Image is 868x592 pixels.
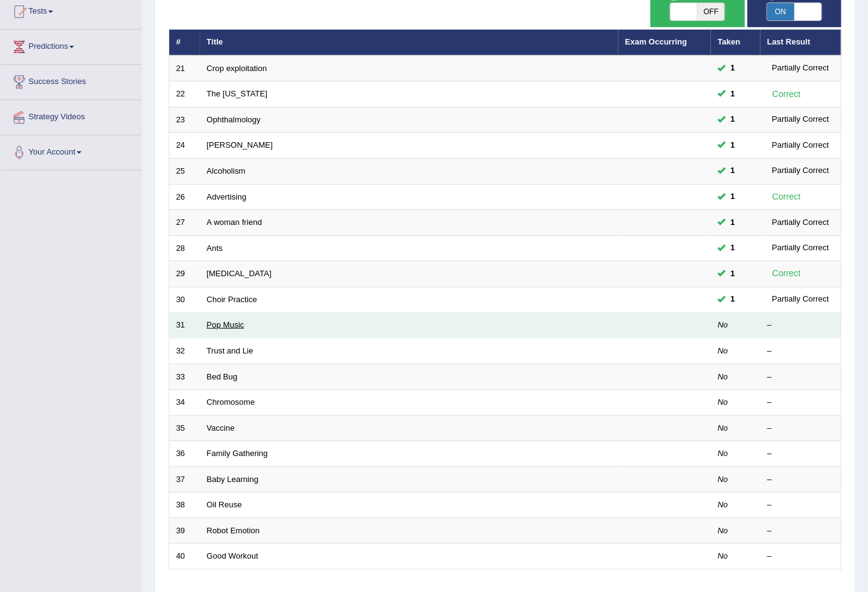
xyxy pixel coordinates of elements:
[767,216,834,229] div: Partially Correct
[767,62,834,75] div: Partially Correct
[207,423,235,433] a: Vaccine
[767,242,834,255] div: Partially Correct
[169,441,200,467] td: 36
[718,320,728,329] em: No
[726,113,740,126] span: You can still take this question
[207,500,242,509] a: Oil Reuse
[767,190,806,204] div: Correct
[822,3,849,20] span: OFF
[767,423,834,434] div: –
[767,113,834,126] div: Partially Correct
[169,313,200,339] td: 31
[718,500,728,509] em: No
[169,235,200,261] td: 28
[718,475,728,484] em: No
[767,293,834,306] div: Partially Correct
[1,100,141,131] a: Strategy Videos
[207,192,246,201] a: Advertising
[767,448,834,460] div: –
[767,87,806,101] div: Correct
[207,243,223,253] a: Ants
[169,518,200,544] td: 39
[718,346,728,355] em: No
[207,140,273,150] a: [PERSON_NAME]
[207,166,246,175] a: Alcoholism
[207,526,260,535] a: Robot Emotion
[207,115,261,124] a: Ophthalmology
[1,65,141,96] a: Success Stories
[767,266,806,281] div: Correct
[169,56,200,82] td: 21
[169,159,200,185] td: 25
[726,88,740,101] span: You can still take this question
[726,62,740,75] span: You can still take this question
[200,30,618,56] th: Title
[207,449,268,458] a: Family Gathering
[207,397,255,407] a: Chromosome
[718,526,728,535] em: No
[169,261,200,287] td: 29
[767,397,834,408] div: –
[169,364,200,390] td: 33
[207,320,245,329] a: Pop Music
[169,338,200,364] td: 32
[726,139,740,152] span: You can still take this question
[169,210,200,236] td: 27
[207,295,258,304] a: Choir Practice
[711,30,761,56] th: Taken
[207,346,253,355] a: Trust and Lie
[767,164,834,177] div: Partially Correct
[169,30,200,56] th: #
[169,415,200,441] td: 35
[767,499,834,511] div: –
[767,319,834,331] div: –
[718,423,728,433] em: No
[169,82,200,108] td: 22
[761,30,841,56] th: Last Result
[697,3,725,20] span: OFF
[767,345,834,357] div: –
[207,64,268,73] a: Crop exploitation
[767,371,834,383] div: –
[767,525,834,537] div: –
[767,551,834,562] div: –
[718,397,728,407] em: No
[207,218,263,227] a: A woman friend
[726,164,740,177] span: You can still take this question
[207,551,259,560] a: Good Workout
[169,107,200,133] td: 23
[718,372,728,381] em: No
[625,37,687,46] a: Exam Occurring
[767,139,834,152] div: Partially Correct
[767,474,834,486] div: –
[718,449,728,458] em: No
[726,293,740,306] span: You can still take this question
[207,89,268,98] a: The [US_STATE]
[1,135,141,166] a: Your Account
[169,544,200,570] td: 40
[169,287,200,313] td: 30
[718,551,728,560] em: No
[169,184,200,210] td: 26
[169,390,200,416] td: 34
[726,242,740,255] span: You can still take this question
[726,268,740,281] span: You can still take this question
[1,30,141,61] a: Predictions
[207,475,259,484] a: Baby Learning
[726,190,740,203] span: You can still take this question
[169,493,200,518] td: 38
[767,3,794,20] span: ON
[207,372,238,381] a: Bed Bug
[169,133,200,159] td: 24
[169,467,200,493] td: 37
[207,269,272,278] a: [MEDICAL_DATA]
[726,216,740,229] span: You can still take this question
